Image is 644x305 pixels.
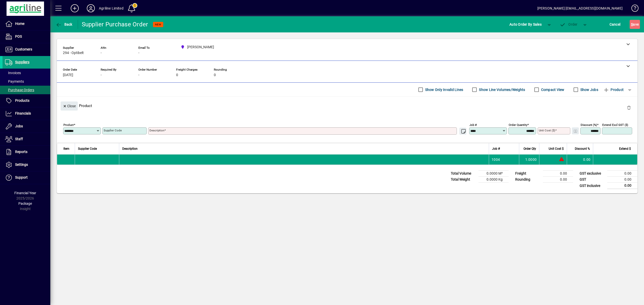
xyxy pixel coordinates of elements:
[607,171,637,177] td: 0.00
[509,123,527,127] mat-label: Order Quantity
[3,120,50,133] a: Jobs
[607,177,637,183] td: 0.00
[492,157,500,162] span: 1004
[18,201,32,206] span: Package
[14,191,36,195] span: Financial Year
[82,20,148,28] div: Supplier Purchase Order
[610,20,621,28] span: Cancel
[63,123,74,127] mat-label: Product
[519,155,539,165] td: 1.0000
[78,146,97,151] span: Supplier Code
[3,69,50,77] a: Invoices
[5,88,34,92] span: Purchase Orders
[537,4,623,12] div: [PERSON_NAME] [EMAIL_ADDRESS][DOMAIN_NAME]
[3,171,50,184] a: Support
[15,34,22,38] span: POS
[607,183,637,189] td: 0.00
[15,163,28,167] span: Settings
[630,20,640,29] button: Save
[83,4,99,13] button: Profile
[540,87,565,92] label: Compact View
[513,171,543,177] td: Freight
[63,73,73,77] span: [DATE]
[50,20,78,29] app-page-header-button: Back
[579,87,598,92] label: Show Jobs
[176,73,178,77] span: 0
[577,177,607,183] td: GST
[3,86,50,94] a: Purchase Orders
[507,20,544,29] button: Auto Order By Sales
[15,137,23,141] span: Staff
[214,73,216,77] span: 0
[67,4,83,13] button: Add
[424,87,463,92] label: Show Only Invalid Lines
[138,73,139,77] span: -
[155,23,161,26] span: NEW
[15,47,32,51] span: Customers
[5,71,21,75] span: Invoices
[543,171,573,177] td: 0.00
[3,94,50,107] a: Products
[99,4,124,12] div: Agriline Limited
[478,171,509,177] td: 0.0000 M³
[15,22,24,26] span: Home
[492,146,500,151] span: Job #
[539,129,555,132] mat-label: Unit Cost ($)
[149,129,164,132] mat-label: Description
[575,146,590,151] span: Discount %
[602,123,628,127] mat-label: Extend excl GST ($)
[577,183,607,189] td: GST inclusive
[3,133,50,145] a: Staff
[577,171,607,177] td: GST exclusive
[122,146,138,151] span: Description
[56,22,72,26] span: Back
[101,73,102,77] span: -
[478,177,509,183] td: 0.0000 Kg
[3,146,50,158] a: Reports
[628,1,638,17] a: Knowledge Base
[15,60,29,64] span: Suppliers
[448,177,478,183] td: Total Weight
[469,123,477,127] mat-label: Job #
[623,105,635,110] app-page-header-button: Delete
[3,159,50,171] a: Settings
[63,51,84,55] span: 294 - Optibelt
[549,146,564,151] span: Unit Cost $
[524,146,536,151] span: Order Qty
[608,20,622,29] button: Cancel
[138,51,139,55] span: -
[619,146,631,151] span: Extend $
[3,18,50,30] a: Home
[631,20,639,28] span: ave
[567,155,593,165] td: 0.00
[3,107,50,120] a: Financials
[631,22,633,26] span: S
[15,150,27,154] span: Reports
[15,111,31,115] span: Financials
[5,79,24,83] span: Payments
[448,171,478,177] td: Total Volume
[509,20,542,28] span: Auto Order By Sales
[63,102,76,110] span: Close
[3,43,50,56] a: Customers
[623,101,635,114] button: Delete
[557,20,580,29] button: Order
[543,177,573,183] td: 0.00
[15,175,28,179] span: Support
[63,146,69,151] span: Item
[54,20,74,29] button: Back
[101,51,102,55] span: -
[15,124,23,128] span: Jobs
[15,98,29,103] span: Products
[61,101,78,111] button: Close
[59,104,79,108] app-page-header-button: Close
[57,96,637,115] div: Product
[513,177,543,183] td: Rounding
[3,30,50,43] a: POS
[104,129,122,132] mat-label: Supplier Code
[3,77,50,86] a: Payments
[560,22,578,26] span: Order
[478,87,525,92] label: Show Line Volumes/Weights
[581,123,597,127] mat-label: Discount (%)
